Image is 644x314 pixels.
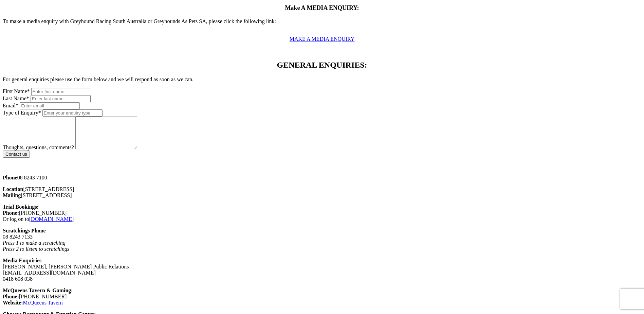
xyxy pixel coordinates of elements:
p: [PHONE_NUMBER] [3,287,641,306]
label: Email [3,103,20,108]
strong: Location [3,186,23,192]
a: [DOMAIN_NAME] [29,216,74,222]
b: Trial Bookings: [3,204,39,210]
b: : [71,287,73,293]
strong: Phone: [3,210,19,216]
p: To make a media enquiry with Greyhound Racing South Australia or Greyhounds As Pets SA, please cl... [3,18,641,31]
span: GENERAL ENQUIRIES: [277,60,367,69]
p: For general enquiries please use the form below and we will respond as soon as we can. [3,76,641,83]
input: Contact us [3,151,30,158]
p: [PHONE_NUMBER] Or log on to [3,204,641,222]
strong: Media Enquiries [3,258,41,263]
input: Enter your enquiry type [42,109,103,117]
strong: Mailing [3,192,21,198]
label: First Name [3,88,30,94]
label: Last Name [3,95,29,101]
input: Enter last name [31,95,91,102]
strong: Phone: [3,294,19,299]
a: McQueens Tavern [23,300,63,306]
p: [PERSON_NAME], [PERSON_NAME] Public Relations [EMAIL_ADDRESS][DOMAIN_NAME] 0418 608 038 [3,258,641,282]
p: 08 8243 7100 [3,175,641,181]
strong: McQueens Tavern & Gaming [3,287,71,293]
a: MAKE A MEDIA ENQUIRY [290,36,355,42]
label: Thoughts, questions, comments? [3,144,74,150]
input: Enter email [20,102,80,109]
p: [STREET_ADDRESS] [STREET_ADDRESS] [3,186,641,198]
p: 08 8243 7133 [3,228,641,252]
strong: Scratchings Phone [3,228,46,233]
input: Enter first name [31,88,91,95]
label: Type of Enquiry [3,110,41,116]
em: Press 1 to make a scratching Press 2 to listen to scratchings [3,240,69,252]
span: Make A MEDIA ENQUIRY: [285,4,359,11]
strong: Website: [3,300,23,306]
strong: Phone [3,175,17,180]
